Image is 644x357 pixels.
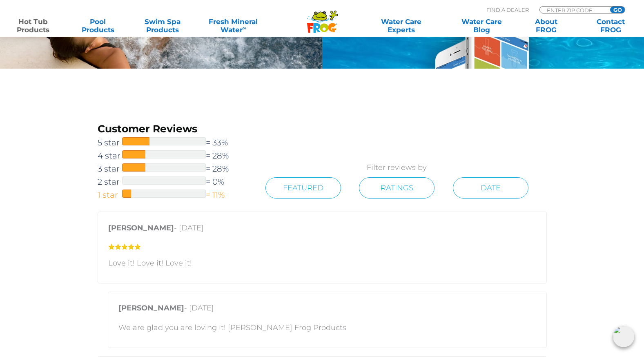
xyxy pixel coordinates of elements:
[613,326,634,347] img: openIcon
[453,177,528,199] a: Date
[247,162,546,173] p: Filter reviews by
[98,162,247,175] a: 3 star= 28%
[98,162,122,175] span: 3 star
[108,223,174,232] strong: [PERSON_NAME]
[137,18,187,34] a: Swim SpaProducts
[610,7,625,13] input: GO
[98,136,247,149] a: 5 star= 33%
[98,188,247,201] a: 1 star= 11%
[98,122,247,136] h3: Customer Reviews
[108,257,536,269] p: Love it! Love it! Love it!
[98,149,247,162] a: 4 star= 28%
[361,18,442,34] a: Water CareExperts
[202,18,265,34] a: Fresh MineralWater∞
[98,175,247,188] a: 2 star= 0%
[118,302,536,318] p: - [DATE]
[98,188,122,201] span: 1 star
[546,7,601,13] input: Zip Code Form
[243,25,246,31] sup: ∞
[73,18,123,34] a: PoolProducts
[8,18,58,34] a: Hot TubProducts
[118,322,536,333] p: We are glad you are loving it! [PERSON_NAME] Frog Products
[486,6,529,13] p: Find A Dealer
[98,149,122,162] span: 4 star
[521,18,571,34] a: AboutFROG
[359,177,435,199] a: Ratings
[586,18,636,34] a: ContactFROG
[108,222,536,238] p: - [DATE]
[265,177,341,199] a: Featured
[98,136,122,149] span: 5 star
[118,303,184,312] strong: [PERSON_NAME]
[98,175,122,188] span: 2 star
[457,18,507,34] a: Water CareBlog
